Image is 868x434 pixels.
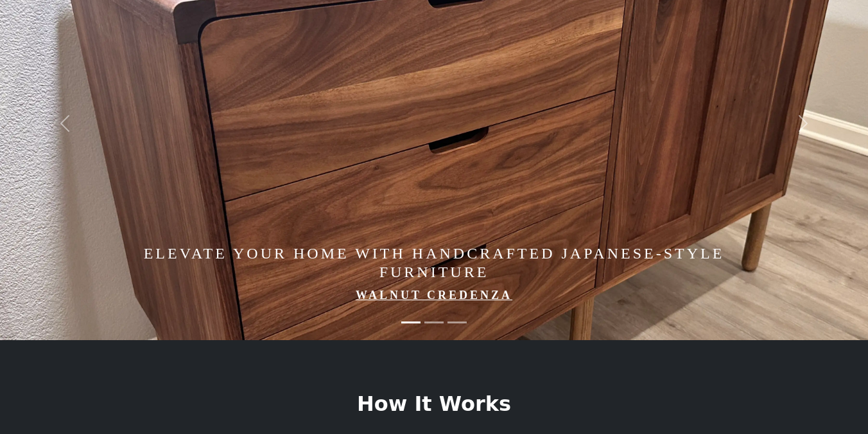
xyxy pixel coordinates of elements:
button: Made in the Bay Area [424,315,444,330]
h4: Elevate Your Home with Handcrafted Japanese-Style Furniture [130,244,738,282]
a: Walnut Credenza [356,289,512,302]
button: Elevate Your Home with Handcrafted Japanese-Style Furniture [401,315,421,330]
button: Minimal Lines, Warm Walnut Grain, and Handwoven Cane Doors [447,315,467,330]
h2: How It Works [357,392,511,416]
